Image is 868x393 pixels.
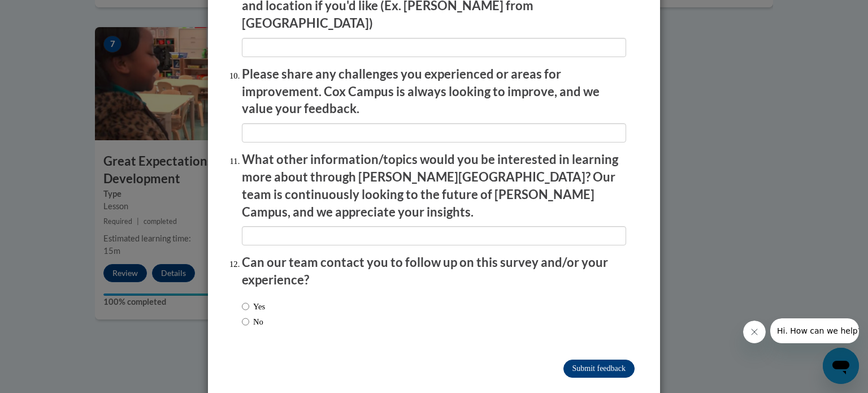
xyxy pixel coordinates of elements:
[770,318,859,343] iframe: Message from company
[242,300,265,313] label: Yes
[563,360,635,378] input: Submit feedback
[242,151,626,221] p: What other information/topics would you be interested in learning more about through [PERSON_NAME...
[242,254,626,289] p: Can our team contact you to follow up on this survey and/or your experience?
[242,316,263,328] label: No
[743,321,766,343] iframe: Close message
[7,8,92,17] span: Hi. How can we help?
[242,66,626,118] p: Please share any challenges you experienced or areas for improvement. Cox Campus is always lookin...
[242,300,249,313] input: Yes
[242,316,249,328] input: No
